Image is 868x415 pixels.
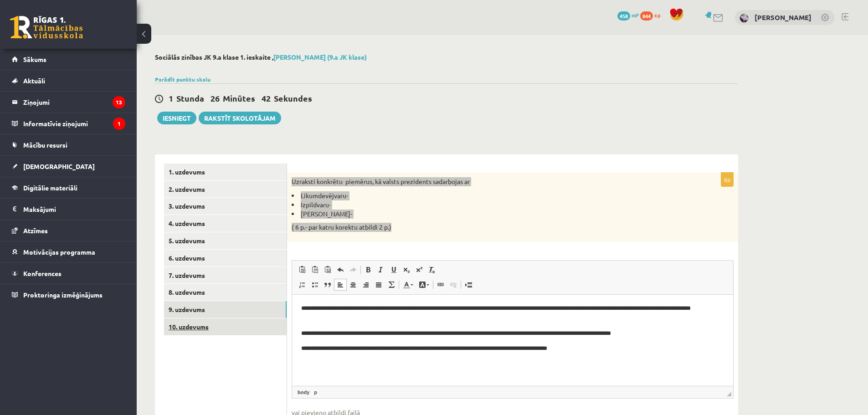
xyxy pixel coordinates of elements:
a: По правому краю [360,279,372,291]
a: Maksājumi [12,199,125,220]
li: Likumdevējvaru- [292,191,688,200]
a: 1. uzdevums [164,164,287,180]
a: Rakstīt skolotājam [199,112,281,124]
a: Вставить только текст (Ctrl+Shift+V) [308,264,321,276]
a: 8. uzdevums [164,284,287,301]
a: 7. uzdevums [164,267,287,284]
span: 458 [617,11,630,20]
a: Математика [385,279,398,291]
a: Курсив (Ctrl+I) [375,264,387,276]
a: 9. uzdevums [164,301,287,318]
p: Uzraksti konkrētu piemērus, kā valsts prezidents sadarbojas ar [292,177,688,186]
a: Убрать форматирование [426,264,438,276]
a: 10. uzdevums [164,318,287,335]
a: Вставить (Ctrl+V) [296,264,308,276]
a: Вставить / удалить маркированный список [308,279,321,291]
i: 1 [113,118,125,130]
span: 42 [262,93,271,103]
p: ( 6 p.- par katru korektu atbildi 2 p.) [292,223,688,232]
span: Перетащите для изменения размера [727,392,731,396]
span: Sekundes [274,93,312,103]
a: Элемент p [312,388,319,396]
a: Konferences [12,263,125,284]
a: 458 mP [617,11,639,19]
span: 844 [640,11,653,20]
a: Вставить/Редактировать ссылку (Ctrl+K) [434,279,447,291]
a: Элемент body [296,388,311,396]
span: Atzīmes [23,226,48,235]
span: Motivācijas programma [23,248,95,256]
a: 6. uzdevums [164,250,287,266]
legend: Informatīvie ziņojumi [23,113,125,134]
a: Цвет фона [416,279,432,291]
span: [DEMOGRAPHIC_DATA] [23,162,95,170]
span: Digitālie materiāli [23,184,77,192]
a: Отменить (Ctrl+Z) [334,264,347,276]
span: 26 [211,93,220,103]
span: Proktoringa izmēģinājums [23,291,103,299]
a: [PERSON_NAME] [755,13,812,22]
a: Цвет текста [400,279,416,291]
legend: Ziņojumi [23,92,125,113]
a: Убрать ссылку [447,279,460,291]
span: Konferences [23,269,62,277]
a: По ширине [372,279,385,291]
a: Ziņojumi13 [12,92,125,113]
a: По левому краю [334,279,347,291]
a: Parādīt punktu skalu [155,76,211,83]
a: Motivācijas programma [12,241,125,262]
a: Вставить разрыв страницы для печати [462,279,475,291]
a: 4. uzdevums [164,215,287,232]
i: 13 [113,96,125,108]
span: Aktuāli [23,77,45,85]
a: Повторить (Ctrl+Y) [347,264,360,276]
a: Informatīvie ziņojumi1 [12,113,125,134]
a: [DEMOGRAPHIC_DATA] [12,156,125,177]
a: Aktuāli [12,70,125,91]
a: 2. uzdevums [164,181,287,198]
a: 3. uzdevums [164,198,287,215]
button: Iesniegt [157,112,196,124]
a: Полужирный (Ctrl+B) [362,264,375,276]
a: Цитата [321,279,334,291]
a: Mācību resursi [12,134,125,155]
span: Stunda [176,93,204,103]
a: 844 xp [640,11,665,19]
a: Atzīmes [12,220,125,241]
a: [PERSON_NAME] (9.a JK klase) [273,53,367,61]
a: Вставить / удалить нумерованный список [296,279,308,291]
li: [PERSON_NAME]- [292,210,688,219]
img: Viktorija Iļjina [740,14,749,23]
span: mP [632,11,639,19]
a: Подстрочный индекс [400,264,413,276]
a: Вставить из Word [321,264,334,276]
a: Sākums [12,49,125,70]
a: Digitālie materiāli [12,177,125,198]
a: Rīgas 1. Tālmācības vidusskola [10,16,83,39]
span: 1 [169,93,173,103]
a: Подчеркнутый (Ctrl+U) [387,264,400,276]
span: xp [654,11,660,19]
a: 5. uzdevums [164,232,287,249]
span: Minūtes [223,93,255,103]
span: Sākums [23,55,46,63]
a: Надстрочный индекс [413,264,426,276]
li: Izpildvaru- [292,200,688,210]
legend: Maksājumi [23,199,125,220]
iframe: Визуальный текстовый редактор, wiswyg-editor-user-answer-47433873954180 [292,295,733,386]
span: Mācību resursi [23,141,67,149]
p: 6p [721,172,734,187]
h2: Sociālās zinības JK 9.a klase 1. ieskaite , [155,53,738,61]
a: Proktoringa izmēģinājums [12,284,125,305]
a: По центру [347,279,360,291]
